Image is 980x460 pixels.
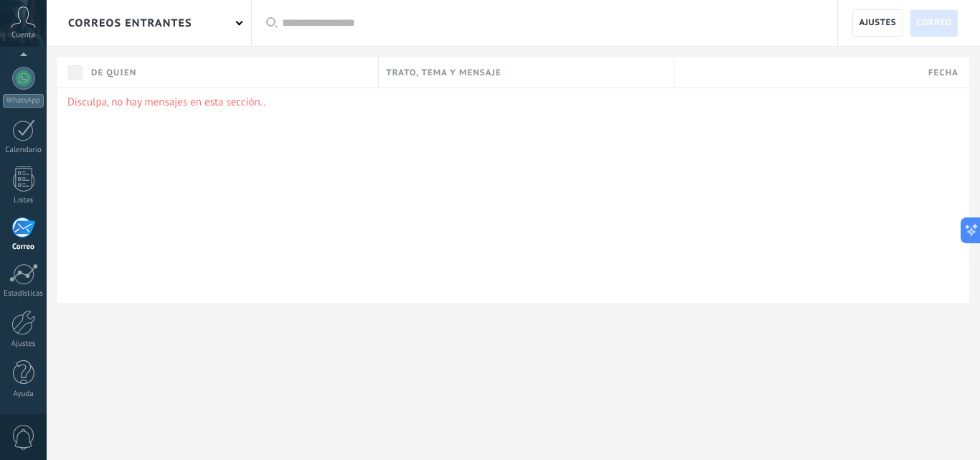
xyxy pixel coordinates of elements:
div: Ayuda [3,390,44,399]
p: Disculpa, no hay mensajes en esta sección.. [67,95,959,109]
a: Correo [910,9,958,37]
span: Trato, tema y mensaje [386,66,501,80]
span: Ajustes [859,10,896,36]
a: Ajustes [852,9,903,37]
span: De quien [91,66,136,80]
div: Listas [3,196,44,205]
span: Correo [916,10,952,36]
div: WhatsApp [3,94,44,108]
div: Estadísticas [3,289,44,299]
div: Calendario [3,146,44,155]
span: Fecha [928,66,958,80]
div: Ajustes [3,339,44,349]
span: Cuenta [11,31,35,40]
div: Correo [3,243,44,252]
